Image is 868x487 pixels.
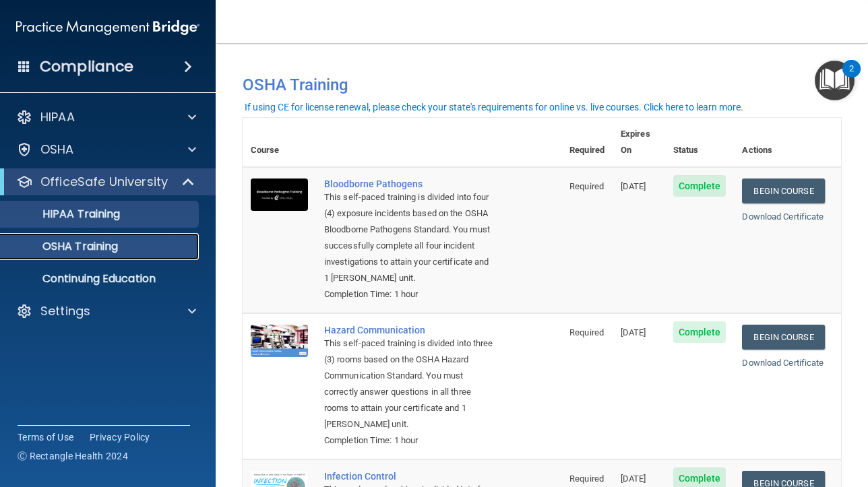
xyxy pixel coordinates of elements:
[621,474,646,484] span: [DATE]
[742,212,824,222] a: Download Certificate
[18,449,128,463] span: Ⓒ Rectangle Health 2024
[90,430,150,444] a: Privacy Policy
[16,303,196,319] a: Settings
[9,272,193,286] p: Continuing Education
[16,174,195,190] a: OfficeSafe University
[673,175,726,197] span: Complete
[324,189,494,286] div: This self-paced training is divided into four (4) exposure incidents based on the OSHA Bloodborne...
[9,207,120,221] p: HIPAA Training
[243,118,316,167] th: Course
[621,327,646,337] span: [DATE]
[665,118,735,167] th: Status
[324,432,494,449] div: Completion Time: 1 hour
[324,286,494,302] div: Completion Time: 1 hour
[673,321,726,343] span: Complete
[569,474,604,484] span: Required
[742,325,824,350] a: Begin Course
[16,141,196,158] a: OSHA
[621,181,646,191] span: [DATE]
[324,471,494,482] a: Infection Control
[613,118,665,167] th: Expires On
[40,303,90,319] p: Settings
[742,358,824,368] a: Download Certificate
[324,178,494,189] a: Bloodborne Pathogens
[734,118,841,167] th: Actions
[40,174,168,190] p: OfficeSafe University
[815,61,855,100] button: Open Resource Center, 2 new notifications
[40,57,133,76] h4: Compliance
[9,240,118,253] p: OSHA Training
[40,109,75,125] p: HIPAA
[243,100,745,114] button: If using CE for license renewal, please check your state's requirements for online vs. live cours...
[324,335,494,432] div: This self-paced training is divided into three (3) rooms based on the OSHA Hazard Communication S...
[561,118,613,167] th: Required
[849,69,854,86] div: 2
[16,109,196,125] a: HIPAA
[324,325,494,335] a: Hazard Communication
[245,102,743,112] div: If using CE for license renewal, please check your state's requirements for online vs. live cours...
[16,14,199,41] img: PMB logo
[569,327,604,337] span: Required
[742,178,824,203] a: Begin Course
[40,141,74,158] p: OSHA
[569,181,604,191] span: Required
[243,75,841,94] h4: OSHA Training
[18,430,73,444] a: Terms of Use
